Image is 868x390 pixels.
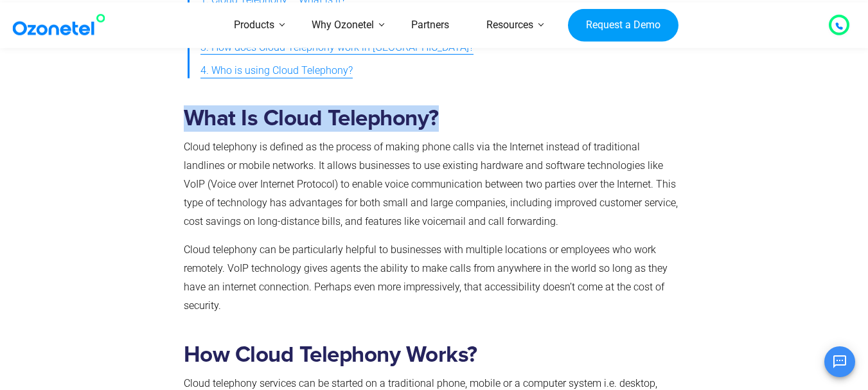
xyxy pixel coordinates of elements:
a: Why Ozonetel [293,3,393,48]
span: Cloud telephony can be particularly helpful to businesses with multiple locations or employees wh... [184,244,668,311]
b: How Cloud Telephony Works? [184,344,477,366]
b: What Is Cloud Telephony? [184,107,439,130]
a: Resources [468,3,552,48]
a: 4. Who is using Cloud Telephony? [200,59,353,83]
button: Open chat [824,346,855,377]
span: Cloud telephony is defined as the process of making phone calls via the Internet instead of tradi... [184,141,678,227]
a: Products [215,3,293,48]
a: Request a Demo [568,8,678,42]
a: Partners [393,3,468,48]
span: 4. Who is using Cloud Telephony? [200,62,353,80]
